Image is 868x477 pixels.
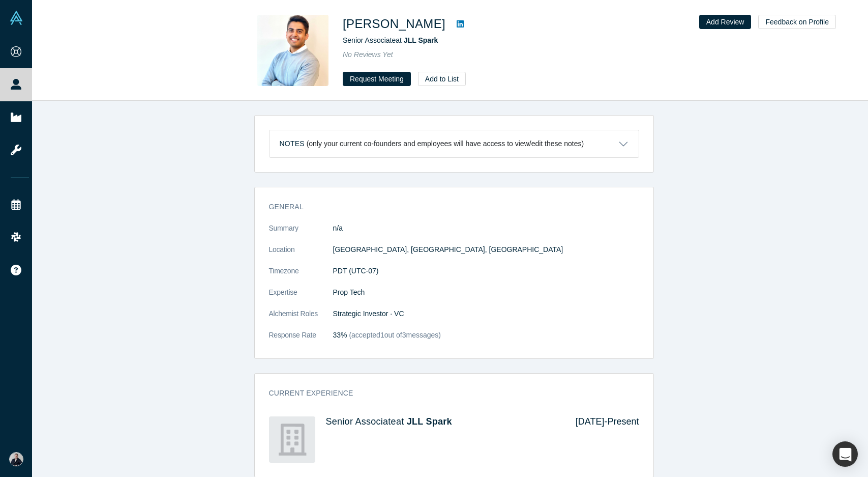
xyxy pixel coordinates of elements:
[269,388,625,399] h3: Current Experience
[269,330,333,351] dt: Response Rate
[404,36,438,44] a: JLL Spark
[343,36,438,44] span: Senior Associate at
[333,244,639,255] dd: [GEOGRAPHIC_DATA], [GEOGRAPHIC_DATA], [GEOGRAPHIC_DATA]
[270,130,639,157] button: Notes (only your current co-founders and employees will have access to view/edit these notes)
[561,416,639,463] div: [DATE] - Present
[333,331,347,339] span: 33%
[269,266,333,287] dt: Timezone
[269,287,333,308] dt: Expertise
[269,244,333,266] dt: Location
[280,138,305,149] h3: Notes
[9,11,23,25] img: Alchemist Vault Logo
[333,288,365,296] span: Prop Tech
[257,15,328,86] img: Ajey Kaushal's Profile Image
[307,139,584,148] p: (only your current co-founders and employees will have access to view/edit these notes)
[269,416,315,463] img: JLL Spark's Logo
[333,266,639,276] dd: PDT (UTC-07)
[347,331,441,339] span: (accepted 1 out of 3 messages)
[269,202,625,212] h3: General
[343,72,411,86] button: Request Meeting
[699,15,752,29] button: Add Review
[407,416,452,427] a: JLL Spark
[418,72,466,86] button: Add to List
[269,308,333,330] dt: Alchemist Roles
[326,416,561,428] h4: Senior Associate at
[333,223,639,234] p: n/a
[343,15,445,33] h1: [PERSON_NAME]
[333,308,639,319] dd: Strategic Investor · VC
[9,452,23,466] img: Dan Smith's Account
[269,223,333,244] dt: Summary
[758,15,836,29] button: Feedback on Profile
[343,50,393,59] span: No Reviews Yet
